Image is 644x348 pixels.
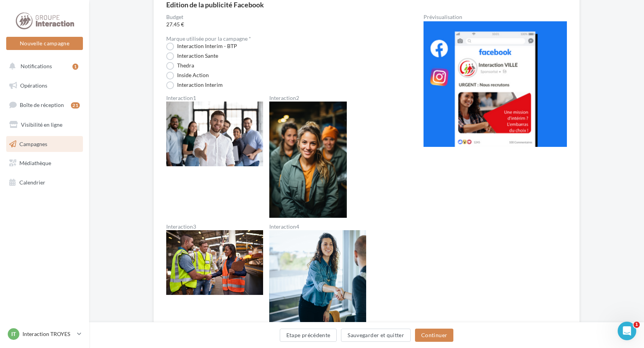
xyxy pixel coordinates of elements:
[166,21,399,28] span: 27.45 €
[22,330,74,338] p: Interaction TROYES
[71,102,80,109] div: 21
[166,36,251,41] label: Marque utilisée pour la campagne *
[5,78,84,94] a: Opérations
[166,1,264,8] div: Edition de la publicité Facebook
[341,329,411,342] button: Sauvegarder et quitter
[166,52,218,60] label: Interaction Sante
[5,96,84,113] a: Boîte de réception21
[11,330,16,338] span: IT
[166,81,223,89] label: Interaction Interim
[5,117,84,133] a: Visibilité en ligne
[19,179,45,186] span: Calendrier
[166,14,399,20] label: Budget
[5,136,84,152] a: Campagnes
[634,322,640,328] span: 1
[166,43,237,50] label: Interaction Interim - BTP
[424,14,567,20] div: Prévisualisation
[166,230,263,295] img: Interaction3
[20,102,64,108] span: Boîte de réception
[166,95,263,101] label: Interaction1
[21,63,52,69] span: Notifications
[6,37,83,50] button: Nouvelle campagne
[415,329,453,342] button: Continuer
[19,140,47,147] span: Campagnes
[5,155,84,171] a: Médiathèque
[166,102,263,166] img: Interaction1
[269,224,366,229] label: Interaction4
[166,72,209,79] label: Inside Action
[166,62,194,70] label: Thedra
[19,160,51,166] span: Médiathèque
[72,64,78,70] div: 1
[424,21,567,147] img: operation-preview
[5,58,81,74] button: Notifications 1
[21,121,62,128] span: Visibilité en ligne
[5,174,84,191] a: Calendrier
[269,95,347,101] label: Interaction2
[20,82,47,89] span: Opérations
[6,327,83,341] a: IT Interaction TROYES
[166,224,263,229] label: Interaction3
[269,230,366,327] img: Interaction4
[280,329,337,342] button: Etape précédente
[269,102,347,218] img: Interaction2
[618,322,636,340] iframe: Intercom live chat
